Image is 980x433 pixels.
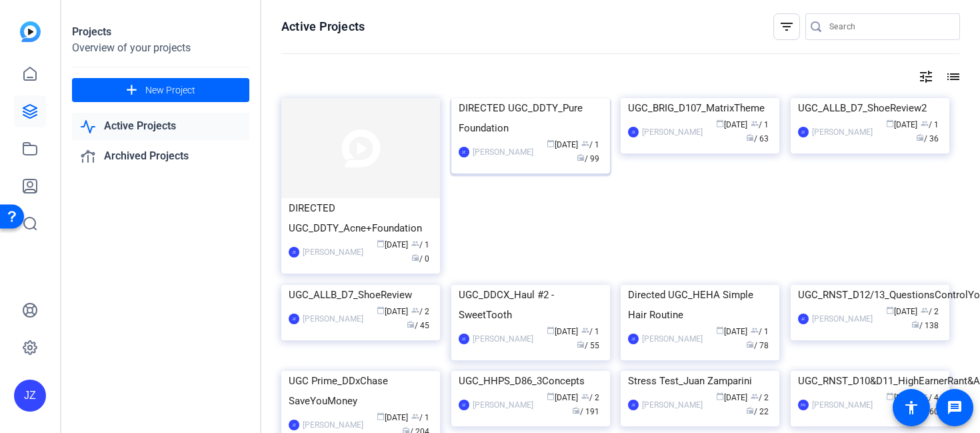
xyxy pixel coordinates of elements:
mat-icon: list [944,69,960,85]
div: Directed UGC_HEHA Simple Hair Routine [628,285,772,325]
div: [PERSON_NAME] [473,398,533,412]
span: [DATE] [886,120,917,129]
div: UGC_BRIG_D107_MatrixTheme [628,98,772,118]
div: JZ [459,147,469,157]
span: [DATE] [377,240,408,250]
div: [PERSON_NAME] [812,398,873,412]
span: group [921,119,929,127]
img: blue-gradient.svg [20,21,41,42]
span: group [921,306,929,314]
span: radio [411,254,419,262]
div: UGC_DDCX_Haul #2 - SweetTooth [459,285,603,325]
span: radio [407,320,415,328]
span: / 63 [746,134,769,143]
a: Active Projects [72,113,249,140]
span: radio [577,153,585,161]
span: / 22 [746,407,769,416]
span: calendar_today [547,139,555,147]
div: [PERSON_NAME] [473,145,533,159]
mat-icon: tune [918,69,934,85]
div: [PERSON_NAME] [812,125,873,139]
div: [PERSON_NAME] [303,418,363,432]
div: JZ [798,127,809,137]
div: JZ [459,400,469,410]
span: radio [916,133,924,141]
span: / 1 [751,120,769,129]
span: / 1 [581,327,599,336]
span: group [751,119,759,127]
div: [PERSON_NAME] [303,312,363,326]
div: JZ [14,380,46,412]
div: [PERSON_NAME] [642,398,703,412]
span: radio [577,340,585,348]
span: calendar_today [377,306,385,314]
span: calendar_today [547,326,555,334]
span: group [581,392,589,400]
span: calendar_today [716,119,724,127]
span: group [751,326,759,334]
span: / 1 [921,120,939,129]
div: UGC_RNST_D12/13_QuestionsControlYourFutu [798,285,942,305]
span: radio [746,406,754,414]
span: / 191 [572,407,599,416]
a: Archived Projects [72,143,249,170]
span: / 1 [411,240,429,250]
span: calendar_today [886,119,894,127]
div: JZ [798,314,809,324]
span: [DATE] [377,307,408,316]
span: / 2 [411,307,429,316]
div: JZ [628,400,639,410]
mat-icon: message [947,400,963,416]
div: UGC_HHPS_D86_3Concepts [459,371,603,391]
button: New Project [72,78,249,102]
mat-icon: accessibility [903,400,919,416]
span: calendar_today [886,306,894,314]
div: Overview of your projects [72,40,249,56]
div: JZ [628,127,639,137]
span: / 99 [577,154,599,163]
div: Projects [72,24,249,40]
span: / 2 [751,393,769,402]
span: / 1 [751,327,769,336]
span: group [411,240,419,248]
mat-icon: add [123,82,140,99]
span: calendar_today [716,326,724,334]
span: New Project [145,83,195,97]
span: [DATE] [716,393,747,402]
span: group [581,326,589,334]
div: Stress Test_Juan Zamparini [628,371,772,391]
div: FN [798,400,809,410]
span: / 138 [911,321,939,330]
span: group [411,412,419,420]
span: calendar_today [716,392,724,400]
span: / 2 [921,307,939,316]
span: radio [746,340,754,348]
span: [DATE] [547,393,578,402]
span: [DATE] [716,120,747,129]
div: [PERSON_NAME] [812,312,873,326]
span: group [581,139,589,147]
div: UGC_RNST_D10&D11_HighEarnerRant&ARSlider [798,371,942,391]
span: radio [911,320,919,328]
input: Search [829,19,949,35]
div: [PERSON_NAME] [642,332,703,346]
span: [DATE] [547,140,578,149]
div: JZ [289,247,299,258]
div: JZ [459,334,469,344]
div: UGC Prime_DDxChase SaveYouMoney [289,371,433,411]
span: calendar_today [547,392,555,400]
div: JZ [289,314,299,324]
div: [PERSON_NAME] [642,125,703,139]
span: group [751,392,759,400]
span: [DATE] [716,327,747,336]
div: UGC_ALLB_D7_ShoeReview2 [798,98,942,118]
span: group [411,306,419,314]
span: / 78 [746,341,769,350]
div: UGC_ALLB_D7_ShoeReview [289,285,433,305]
span: [DATE] [377,413,408,422]
span: [DATE] [547,327,578,336]
div: [PERSON_NAME] [303,246,363,259]
span: / 1 [411,413,429,422]
span: / 1 [581,140,599,149]
span: / 36 [916,134,939,143]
